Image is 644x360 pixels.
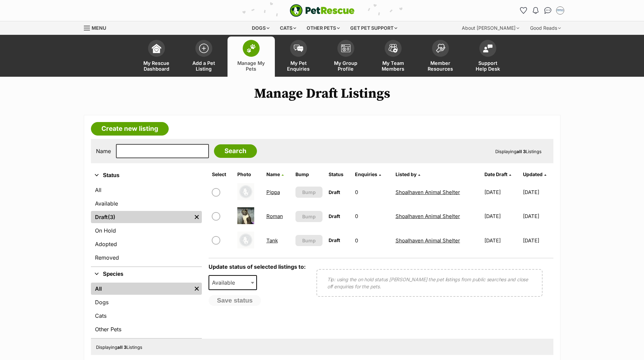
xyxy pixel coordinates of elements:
[237,232,254,248] img: Tank
[484,171,507,177] span: translation missing: en.admin.listings.index.attributes.date_draft
[378,60,408,72] span: My Team Members
[91,183,202,266] div: Status
[396,237,460,244] a: Shoalhaven Animal Shelter
[192,283,202,295] a: Remove filter
[495,149,542,154] span: Displaying Listings
[266,189,280,195] a: Pippa
[555,5,566,16] button: My account
[91,323,202,335] a: Other Pets
[533,7,538,14] img: notifications-46538b983faf8c2785f20acdc204bb7945ddae34d4c08c2a6579f10ce5e182be.svg
[425,60,456,72] span: Member Resources
[266,171,280,177] span: Name
[396,213,460,219] a: Shoalhaven Animal Shelter
[352,205,392,228] td: 0
[518,5,529,16] a: Favourites
[327,276,532,290] p: Tip: using the on hold status [PERSON_NAME] the pet listings from public searches and close off e...
[388,44,398,53] img: team-members-icon-5396bd8760b3fe7c0b43da4ab00e1e3bb1a5d9ba89233759b79545d2d3fc5d0d.svg
[525,21,566,35] div: Good Reads
[345,21,402,35] div: Get pet support
[523,205,552,228] td: [DATE]
[543,5,553,16] a: Conversations
[209,169,234,180] th: Select
[236,60,266,72] span: Manage My Pets
[209,263,306,270] label: Update status of selected listings to:
[329,237,340,243] span: Draft
[209,295,261,306] button: Save status
[484,171,511,177] a: Date Draft
[290,4,355,17] img: logo-e224e6f780fb5917bec1dbf3a21bbac754714ae5b6737aabdf751b685950b380.svg
[396,189,460,195] a: Shoalhaven Animal Shelter
[329,189,340,195] span: Draft
[275,21,301,35] div: Cats
[247,21,274,35] div: Dogs
[214,144,257,158] input: Search
[352,181,392,204] td: 0
[523,181,552,204] td: [DATE]
[91,171,202,180] button: Status
[192,211,202,223] a: Remove filter
[96,344,142,350] span: Displaying Listings
[91,296,202,308] a: Dogs
[266,237,278,244] a: Tank
[369,37,417,77] a: My Team Members
[557,7,564,14] img: Jodie Parnell profile pic
[91,310,202,322] a: Cats
[322,37,369,77] a: My Group Profile
[295,211,323,222] button: Bump
[228,37,275,77] a: Manage My Pets
[91,270,202,279] button: Species
[302,21,344,35] div: Other pets
[246,44,256,53] img: manage-my-pets-icon-02211641906a0b7f246fdf0571729dbe1e7629f14944591b6c1af311fb30b64b.svg
[237,183,254,200] img: Pippa
[396,171,420,177] a: Listed by
[91,251,202,264] a: Removed
[283,60,314,72] span: My Pet Enquiries
[518,5,566,16] ul: Account quick links
[293,169,325,180] th: Bump
[352,229,392,252] td: 0
[523,171,543,177] span: Updated
[96,148,111,154] label: Name
[355,171,381,177] a: Enquiries
[235,169,263,180] th: Photo
[530,5,541,16] button: Notifications
[436,44,445,53] img: member-resources-icon-8e73f808a243e03378d46382f2149f9095a855e16c252ad45f914b54edf8863c.svg
[189,60,219,72] span: Add a Pet Listing
[329,213,340,219] span: Draft
[302,189,316,196] span: Bump
[266,213,283,219] a: Roman
[341,44,351,52] img: group-profile-icon-3fa3cf56718a62981997c0bc7e787c4b2cf8bcc04b72c1350f741eb67cf2f40e.svg
[91,283,192,295] a: All
[544,7,551,14] img: chat-41dd97257d64d25036548639549fe6c8038ab92f7586957e7f3b1b290dea8141.svg
[482,205,522,228] td: [DATE]
[108,213,115,221] span: (3)
[275,37,322,77] a: My Pet Enquiries
[91,238,202,250] a: Adopted
[483,44,493,52] img: help-desk-icon-fdf02630f3aa405de69fd3d07c3f3aa587a6932b1a1747fa1d2bba05be0121f9.svg
[396,171,416,177] span: Listed by
[180,37,228,77] a: Add a Pet Listing
[302,213,316,220] span: Bump
[266,171,284,177] a: Name
[133,37,180,77] a: My Rescue Dashboard
[331,60,361,72] span: My Group Profile
[199,44,209,53] img: add-pet-listing-icon-0afa8454b4691262ce3f59096e99ab1cd57d4a30225e0717b998d2c9b9846f56.svg
[141,60,172,72] span: My Rescue Dashboard
[326,169,352,180] th: Status
[290,4,355,17] a: PetRescue
[91,224,202,237] a: On Hold
[464,37,511,77] a: Support Help Desk
[523,171,546,177] a: Updated
[482,229,522,252] td: [DATE]
[482,181,522,204] td: [DATE]
[91,122,169,136] a: Create new listing
[523,229,552,252] td: [DATE]
[209,275,257,290] span: Available
[295,187,323,198] button: Bump
[117,344,126,350] strong: all 3
[152,44,161,53] img: dashboard-icon-eb2f2d2d3e046f16d808141f083e7271f6b2e854fb5c12c21221c1fb7104beca.svg
[91,197,202,210] a: Available
[294,45,303,52] img: pet-enquiries-icon-7e3ad2cf08bfb03b45e93fb7055b45f3efa6380592205ae92323e6603595dc1f.svg
[84,21,111,33] a: Menu
[355,171,377,177] span: translation missing: en.admin.listings.index.attributes.enquiries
